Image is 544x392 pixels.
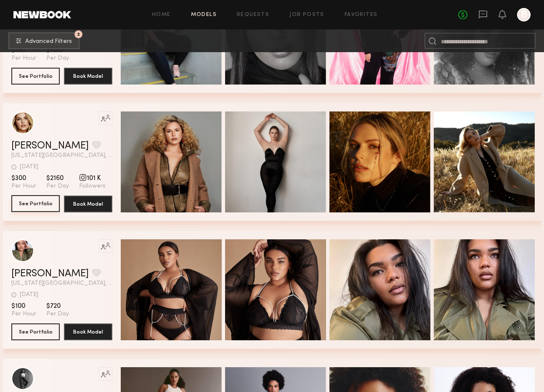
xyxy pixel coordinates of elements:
[517,8,531,21] a: B
[46,55,69,62] span: Per Day
[237,12,269,18] a: Requests
[11,68,60,85] button: See Portfolio
[11,269,89,279] a: [PERSON_NAME]
[11,153,112,159] span: [US_STATE][GEOGRAPHIC_DATA], [GEOGRAPHIC_DATA]
[345,12,378,18] a: Favorites
[46,310,69,318] span: Per Day
[11,55,36,62] span: Per Hour
[11,302,36,310] span: $100
[11,310,36,318] span: Per Hour
[11,195,60,212] button: See Portfolio
[191,12,217,18] a: Models
[289,12,324,18] a: Job Posts
[64,196,112,212] button: Book Model
[64,68,112,85] button: Book Model
[46,183,69,190] span: Per Day
[11,174,36,183] span: $300
[20,292,38,298] div: [DATE]
[11,141,89,151] a: [PERSON_NAME]
[79,174,106,183] span: 101 K
[11,196,60,212] a: See Portfolio
[11,183,36,190] span: Per Hour
[25,39,72,45] span: Advanced Filters
[11,323,60,340] button: See Portfolio
[46,174,69,183] span: $2160
[11,281,112,286] span: [US_STATE][GEOGRAPHIC_DATA], [GEOGRAPHIC_DATA]
[64,323,112,340] button: Book Model
[77,32,80,36] span: 2
[46,302,69,310] span: $720
[20,164,38,170] div: [DATE]
[79,183,106,190] span: Followers
[152,12,171,18] a: Home
[8,32,80,49] button: 2Advanced Filters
